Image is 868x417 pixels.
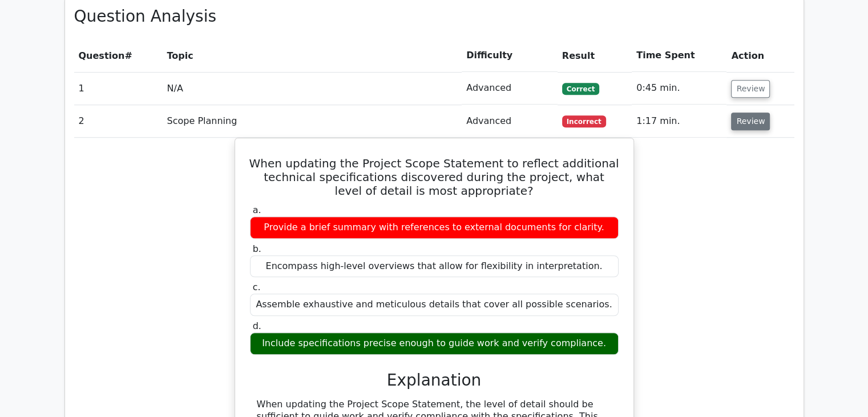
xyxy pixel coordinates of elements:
td: 1 [74,72,163,105]
th: Result [558,39,632,72]
span: c. [253,282,261,292]
th: # [74,39,163,72]
div: Assemble exhaustive and meticulous details that cover all possible scenarios. [250,294,619,316]
td: 1:17 min. [632,105,726,138]
span: d. [253,320,261,331]
span: a. [253,205,261,215]
span: Question [79,50,125,61]
h5: When updating the Project Scope Statement to reflect additional technical specifications discover... [249,157,620,198]
th: Time Spent [632,39,726,72]
th: Action [726,39,794,72]
td: N/A [163,72,462,105]
th: Topic [163,39,462,72]
h3: Question Analysis [74,7,794,26]
h3: Explanation [257,371,612,390]
div: Provide a brief summary with references to external documents for clarity. [250,216,619,239]
span: b. [253,243,261,254]
div: Encompass high-level overviews that allow for flexibility in interpretation. [250,255,619,278]
th: Difficulty [462,39,558,72]
td: Scope Planning [163,105,462,138]
td: Advanced [462,105,558,138]
div: Include specifications precise enough to guide work and verify compliance. [250,332,619,355]
td: Advanced [462,72,558,105]
button: Review [731,80,770,98]
span: Correct [562,83,599,94]
td: 2 [74,105,163,138]
button: Review [731,113,770,130]
td: 0:45 min. [632,72,726,105]
span: Incorrect [562,115,606,127]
